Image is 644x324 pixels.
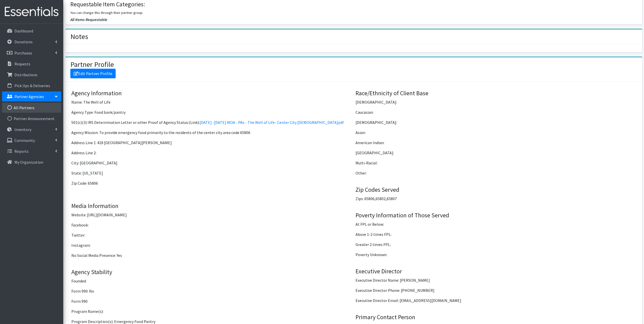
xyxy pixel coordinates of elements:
[71,269,352,276] h4: Agency Stability
[356,109,636,115] p: Caucasian:
[2,103,61,113] a: All Partners
[356,277,636,283] p: Executive Director Name: [PERSON_NAME]
[14,83,50,88] p: Pick Ups & Deliveries
[71,278,352,284] p: Founded
[71,109,352,115] p: Agency Type: Food bank/pantry
[356,119,636,125] p: [DEMOGRAPHIC_DATA]:
[2,146,61,156] a: Reports
[70,69,116,78] a: Edit Partner Profile
[356,212,636,219] h4: Poverty Information of Those Served
[356,160,636,166] p: Multi-Racial:
[356,99,636,105] p: [DEMOGRAPHIC_DATA]:
[71,180,352,186] p: Zip Code: 65806
[71,160,352,166] p: City: [GEOGRAPHIC_DATA]
[14,61,30,66] p: Requests
[2,59,61,69] a: Requests
[356,241,636,247] p: Greater 2 times FPL:
[71,202,352,210] h4: Media Information
[356,314,636,321] h4: Primary Contact Person
[71,150,352,156] p: Address Line 2:
[14,28,33,33] p: Dashboard
[14,138,35,143] p: Community
[70,32,88,41] h2: Notes
[71,129,352,136] p: Agency Mission: To provide emergency food primarily to the residents of the center city area code...
[70,1,637,8] h4: Requestable Item Categories:
[356,221,636,227] p: At FPL or Below:
[356,231,636,237] p: Above 1-2 times FPL:
[2,37,61,47] a: Donations
[2,3,61,20] img: HumanEssentials
[71,212,352,218] p: Website: [URL][DOMAIN_NAME]
[2,81,61,91] a: Pick Ups & Deliveries
[2,48,61,58] a: Purchases
[14,149,29,154] p: Reports
[71,90,352,97] h4: Agency Information
[2,26,61,36] a: Dashboard
[356,170,636,176] p: Other:
[356,90,636,97] h4: Race/Ethnicity of Client Base
[14,39,33,44] p: Donations
[71,298,352,304] p: Form 990
[14,50,32,55] p: Purchases
[71,99,352,105] p: Name: The Well of Life
[70,60,114,69] h2: Partner Profile
[71,288,352,294] p: Form 990: No
[71,232,352,238] p: Twitter:
[71,170,352,176] p: State: [US_STATE]
[356,297,636,303] p: Executive Director Email: [EMAIL_ADDRESS][DOMAIN_NAME]
[71,252,352,258] p: No Social Media Presence: Yes
[14,72,37,77] p: Distributions
[356,287,636,293] p: Executive Director Phone: [PHONE_NUMBER]
[2,135,61,145] a: Community
[71,140,352,146] p: Address Line 1: 418 [GEOGRAPHIC_DATA][PERSON_NAME]
[356,252,636,258] p: Poverty Unknown:
[70,10,637,15] p: You can change this through their partner group.
[14,160,43,165] p: My Organization
[70,17,107,22] span: All Items Requestable
[2,113,61,124] a: Partner Announcement
[71,119,352,125] p: 501(c)(3) IRS Determination Letter or other Proof of Agency Status: (Link):
[356,150,636,156] p: [GEOGRAPHIC_DATA]:
[71,222,352,228] p: Facebook:
[71,242,352,248] p: Instagram:
[2,157,61,167] a: My Organization
[356,196,636,202] p: Zips: 65806,65802,65807
[2,70,61,80] a: Distributions
[356,186,636,194] h4: Zip Codes Served
[71,308,352,314] p: Program Name(s):
[2,91,61,102] a: Partner Agencies
[200,120,344,125] a: [DATE] -[DATE] MOA - PAs - The Well of Life- Center City [DEMOGRAPHIC_DATA]pdf
[356,140,636,146] p: American Indian:
[14,94,44,99] p: Partner Agencies
[356,129,636,136] p: Asian:
[14,127,31,132] p: Inventory
[356,268,636,275] h4: Executive Director
[2,124,61,135] a: Inventory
